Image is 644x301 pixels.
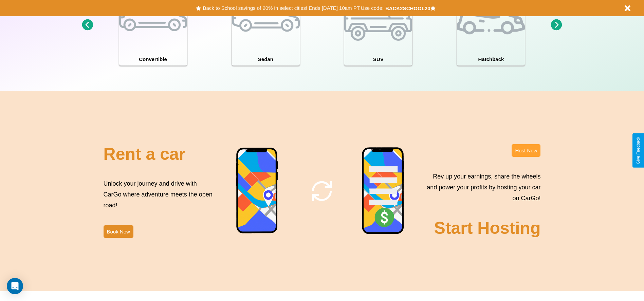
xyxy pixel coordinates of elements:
b: BACK2SCHOOL20 [385,5,430,11]
button: Back to School savings of 20% in select cities! Ends [DATE] 10am PT.Use code: [201,3,385,13]
h2: Start Hosting [434,218,541,238]
button: Host Now [512,144,540,157]
h4: Convertible [119,53,187,65]
h2: Rent a car [104,144,186,164]
h4: Sedan [232,53,300,65]
p: Rev up your earnings, share the wheels and power your profits by hosting your car on CarGo! [423,171,540,204]
p: Unlock your journey and drive with CarGo where adventure meets the open road! [104,178,215,211]
div: Open Intercom Messenger [7,278,23,294]
img: phone [362,147,405,235]
button: Book Now [104,225,133,238]
div: Give Feedback [636,137,641,164]
h4: SUV [344,53,412,65]
h4: Hatchback [457,53,525,65]
img: phone [236,147,279,234]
